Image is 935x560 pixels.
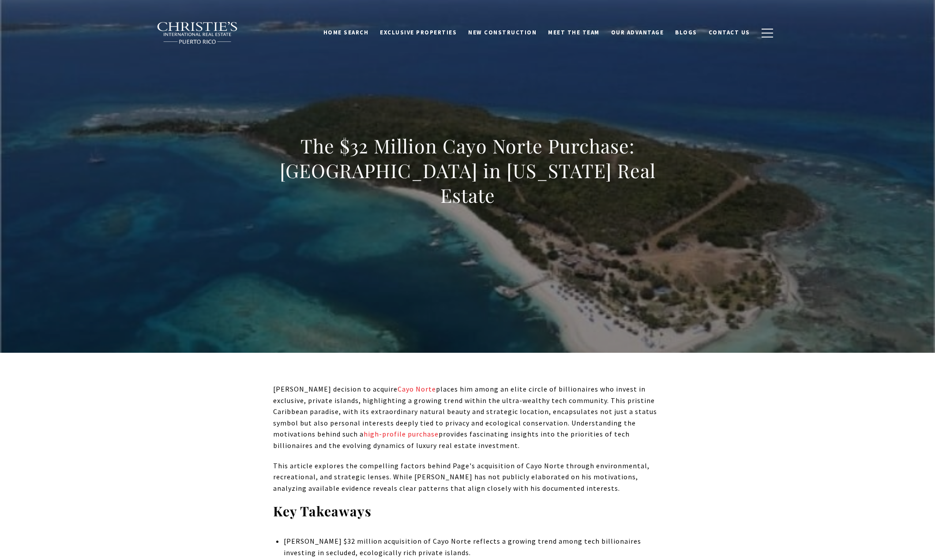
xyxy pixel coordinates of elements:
[380,29,457,36] span: Exclusive Properties
[468,29,537,36] span: New Construction
[605,24,670,41] a: Our Advantage
[611,29,664,36] span: Our Advantage
[374,24,462,41] a: Exclusive Properties
[273,502,372,520] strong: Key Takeaways
[273,384,662,452] p: [PERSON_NAME] decision to acquire places him among an elite circle of billionaires who invest in ...
[709,29,750,36] span: Contact Us
[318,24,375,41] a: Home Search
[669,24,703,41] a: Blogs
[273,460,662,494] p: This article explores the compelling factors behind Page's acquisition of Cayo Norte through envi...
[284,536,662,558] li: [PERSON_NAME] $32 million acquisition of Cayo Norte reflects a growing trend among tech billionai...
[462,24,542,41] a: New Construction
[675,29,697,36] span: Blogs
[157,22,239,45] img: Christie's International Real Estate black text logo
[398,385,436,393] a: Cayo Norte
[542,24,605,41] a: Meet the Team
[364,429,439,438] a: high-profile purchase
[273,134,662,208] h1: The $32 Million Cayo Norte Purchase: [GEOGRAPHIC_DATA] in [US_STATE] Real Estate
